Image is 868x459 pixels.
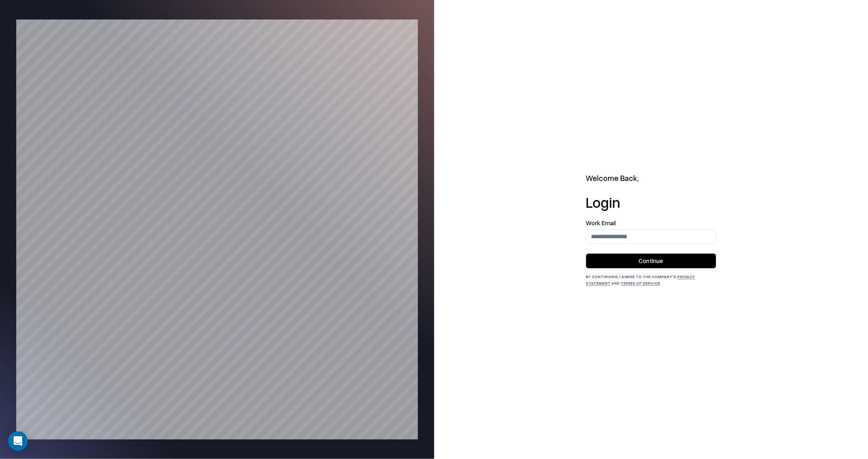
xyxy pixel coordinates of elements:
div: Open Intercom Messenger [8,431,28,451]
div: By continuing, I agree to the Company's and [586,273,716,286]
a: Privacy Statement [586,274,695,285]
label: Work Email [586,220,716,226]
h1: Login [586,194,716,210]
a: Terms of Service [621,281,660,285]
h2: Welcome Back, [586,173,716,184]
button: Continue [586,254,716,268]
